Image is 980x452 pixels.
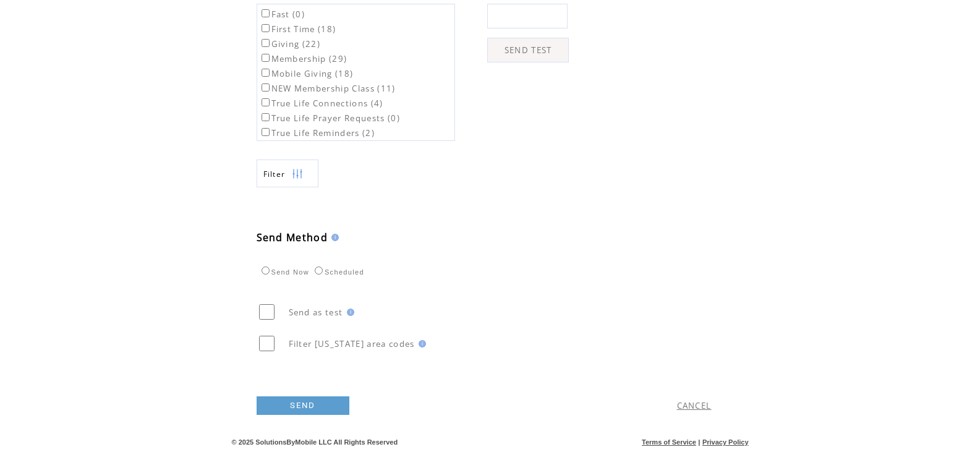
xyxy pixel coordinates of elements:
[257,160,318,187] a: Filter
[259,38,321,49] label: Giving (22)
[259,9,305,20] label: Fast (0)
[259,68,354,79] label: Mobile Giving (18)
[677,400,712,411] a: CANCEL
[642,438,696,446] a: Terms of Service
[262,267,270,275] input: Send Now
[292,160,303,188] img: filters.png
[262,113,270,121] input: True Life Prayer Requests (0)
[262,83,270,92] input: NEW Membership Class (11)
[263,169,286,179] span: Show filters
[262,39,270,47] input: Giving (22)
[289,307,343,318] span: Send as test
[328,234,339,241] img: help.gif
[415,340,426,348] img: help.gif
[258,268,309,276] label: Send Now
[312,268,364,276] label: Scheduled
[259,127,375,139] label: True Life Reminders (2)
[262,128,270,136] input: True Life Reminders (2)
[262,9,270,17] input: Fast (0)
[262,24,270,32] input: First Time (18)
[315,267,323,275] input: Scheduled
[259,53,347,64] label: Membership (29)
[698,438,700,446] span: |
[262,54,270,62] input: Membership (29)
[259,23,336,35] label: First Time (18)
[232,438,398,446] span: © 2025 SolutionsByMobile LLC All Rights Reserved
[262,98,270,106] input: True Life Connections (4)
[262,69,270,77] input: Mobile Giving (18)
[259,98,383,109] label: True Life Connections (4)
[259,113,401,124] label: True Life Prayer Requests (0)
[257,231,328,244] span: Send Method
[702,438,749,446] a: Privacy Policy
[257,396,349,415] a: SEND
[343,309,354,316] img: help.gif
[259,83,396,94] label: NEW Membership Class (11)
[487,38,569,62] a: SEND TEST
[289,338,415,349] span: Filter [US_STATE] area codes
